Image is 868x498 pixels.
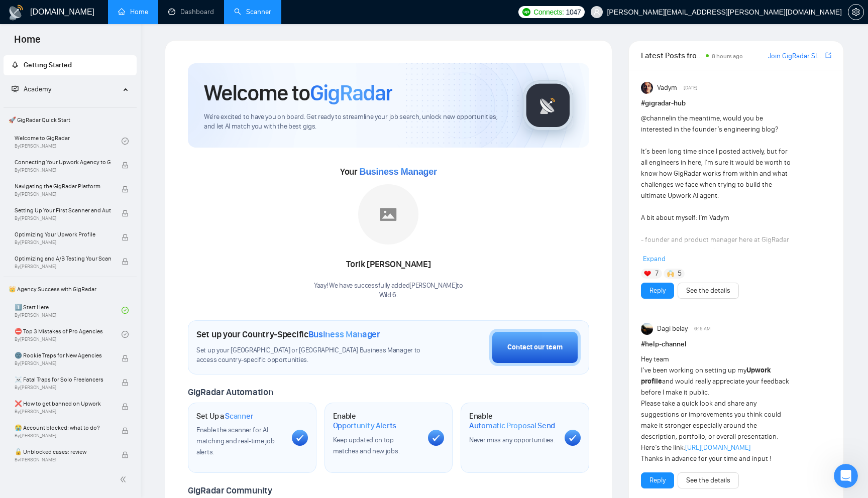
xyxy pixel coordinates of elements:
span: rocket [12,61,19,68]
span: 🚀 GigRadar Quick Start [5,110,136,130]
img: placeholder.png [358,184,418,244]
span: Optimizing Your Upwork Profile [15,229,111,239]
button: Contact our team [489,329,581,366]
img: gigradar-logo.png [523,80,573,131]
span: Connects: [533,7,564,18]
span: lock [122,258,129,265]
a: Reply [649,285,666,296]
img: 🙌 [667,270,674,277]
span: Set up your [GEOGRAPHIC_DATA] or [GEOGRAPHIC_DATA] Business Manager to access country-specific op... [196,346,427,365]
span: lock [122,186,129,193]
span: lock [122,234,129,241]
span: setting [848,8,863,16]
p: Wild 6 . [314,291,463,300]
a: Welcome to GigRadarBy[PERSON_NAME] [15,130,122,152]
button: Reply [641,472,674,488]
a: export [825,51,831,60]
h1: # gigradar-hub [641,98,831,109]
span: By [PERSON_NAME] [15,385,111,391]
span: Getting Started [24,61,72,69]
span: check-circle [122,331,129,338]
span: ☠️ Fatal Traps for Solo Freelancers [15,375,111,385]
span: Dagi belay [657,323,688,334]
span: check-circle [122,138,129,145]
img: Dagi belay [641,323,653,335]
li: Getting Started [4,55,137,75]
a: Join GigRadar Slack Community [768,51,823,62]
a: searchScanner [234,8,271,16]
span: Setting Up Your First Scanner and Auto-Bidder [15,205,111,215]
img: Vadym [641,82,653,94]
span: GigRadar Automation [188,387,273,398]
button: See the details [678,283,739,299]
span: Never miss any opportunities. [469,436,555,444]
span: Opportunity Alerts [333,421,397,431]
span: 👑 Agency Success with GigRadar [5,279,136,299]
span: Business Manager [359,167,437,177]
span: fund-projection-screen [12,85,19,92]
span: By [PERSON_NAME] [15,457,111,463]
h1: # help-channel [641,339,831,350]
div: in the meantime, would you be interested in the founder’s engineering blog? It’s been long time s... [641,113,793,411]
span: Expand [643,255,666,263]
a: ⛔ Top 3 Mistakes of Pro AgenciesBy[PERSON_NAME] [15,323,122,345]
img: logo [8,5,24,21]
span: By [PERSON_NAME] [15,215,111,221]
span: 5 [678,269,682,279]
span: lock [122,355,129,362]
div: Contact our team [507,342,563,353]
button: See the details [678,472,739,488]
span: We're excited to have you on board. Get ready to streamline your job search, unlock new opportuni... [204,112,507,132]
span: By [PERSON_NAME] [15,409,111,415]
span: Navigating the GigRadar Platform [15,181,111,191]
div: Hey team I’ve been working on setting up my and would really appreciate your feedback before I ma... [641,354,793,464]
button: setting [848,4,864,20]
span: 7 [655,269,659,279]
span: Connecting Your Upwork Agency to GigRadar [15,157,111,167]
a: dashboardDashboard [168,8,214,16]
span: GigRadar [310,79,392,106]
span: lock [122,379,129,386]
a: 1️⃣ Start HereBy[PERSON_NAME] [15,299,122,321]
span: user [593,9,600,16]
a: setting [848,8,864,16]
button: Reply [641,283,674,299]
h1: Welcome to [204,79,392,106]
iframe: Intercom live chat [834,464,858,488]
span: By [PERSON_NAME] [15,360,111,366]
span: lock [122,162,129,169]
span: By [PERSON_NAME] [15,191,111,197]
span: lock [122,403,129,410]
span: lock [122,427,129,434]
span: Home [6,32,49,53]
span: double-left [120,474,130,484]
h1: Set up your Country-Specific [196,329,380,340]
div: Torik [PERSON_NAME] [314,256,463,273]
span: Vadym [657,82,677,93]
span: Business Manager [308,329,380,340]
span: 🌚 Rookie Traps for New Agencies [15,350,111,360]
a: homeHome [118,8,148,16]
h1: Enable [333,411,420,431]
img: upwork-logo.png [522,8,530,16]
span: 6:15 AM [694,324,711,333]
span: By [PERSON_NAME] [15,239,111,245]
h1: Enable [469,411,557,431]
span: GigRadar Community [188,485,272,496]
span: 😭 Account blocked: what to do? [15,423,111,433]
span: Keep updated on top matches and new jobs. [333,436,400,455]
span: By [PERSON_NAME] [15,167,111,173]
span: By [PERSON_NAME] [15,264,111,270]
span: Scanner [225,411,253,421]
span: export [825,51,831,59]
a: [URL][DOMAIN_NAME] [685,443,750,452]
span: lock [122,451,129,458]
span: lock [122,210,129,217]
div: Yaay! We have successfully added [PERSON_NAME] to [314,281,463,300]
span: By [PERSON_NAME] [15,433,111,439]
span: 8 hours ago [712,53,743,60]
span: 🔓 Unblocked cases: review [15,447,111,457]
span: @channel [641,114,671,122]
span: Enable the scanner for AI matching and real-time job alerts. [196,426,274,456]
span: Academy [12,85,51,93]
